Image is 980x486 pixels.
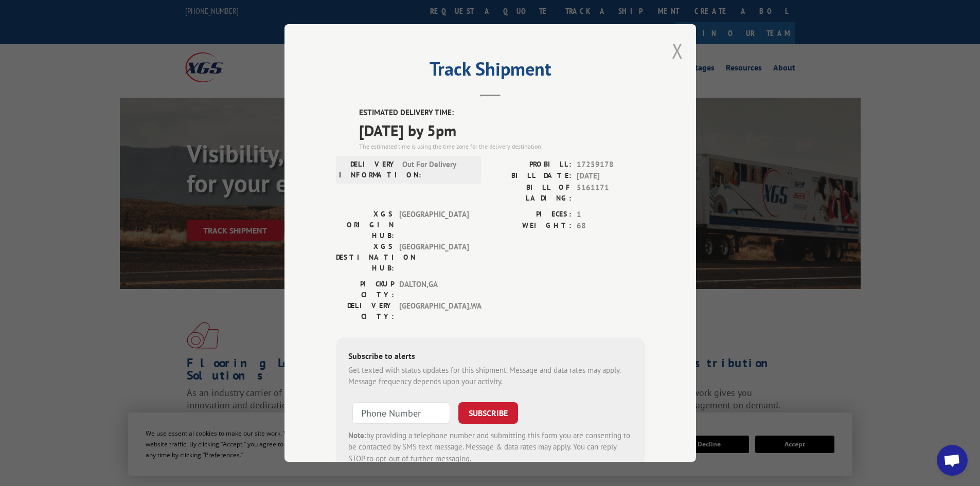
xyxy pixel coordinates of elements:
label: PIECES: [490,209,572,221]
span: Out For Delivery [402,159,472,181]
label: PICKUP CITY: [336,279,394,300]
span: [GEOGRAPHIC_DATA] [399,209,469,241]
button: SUBSCRIBE [458,402,518,424]
label: BILL OF LADING: [490,182,572,204]
strong: Note: [348,430,366,440]
div: The estimated time is using the time zone for the delivery destination. [359,142,645,151]
input: Phone Number [352,402,450,424]
div: Open chat [937,445,968,476]
span: 17259178 [577,159,645,171]
button: Close modal [672,37,683,64]
label: WEIGHT: [490,220,572,232]
label: BILL DATE: [490,170,572,182]
div: Subscribe to alerts [348,350,632,365]
h2: Track Shipment [336,62,645,81]
div: by providing a telephone number and submitting this form you are consenting to be contacted by SM... [348,430,632,465]
label: XGS ORIGIN HUB: [336,209,394,241]
span: [GEOGRAPHIC_DATA] [399,241,469,274]
label: DELIVERY CITY: [336,300,394,322]
span: [DATE] [577,170,645,182]
span: [GEOGRAPHIC_DATA] , WA [399,300,469,322]
label: XGS DESTINATION HUB: [336,241,394,274]
span: 68 [577,220,645,232]
span: 1 [577,209,645,221]
div: Get texted with status updates for this shipment. Message and data rates may apply. Message frequ... [348,365,632,388]
label: ESTIMATED DELIVERY TIME: [359,107,645,119]
span: [DATE] by 5pm [359,119,645,142]
span: 5161171 [577,182,645,204]
label: PROBILL: [490,159,572,171]
label: DELIVERY INFORMATION: [339,159,397,181]
span: DALTON , GA [399,279,469,300]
